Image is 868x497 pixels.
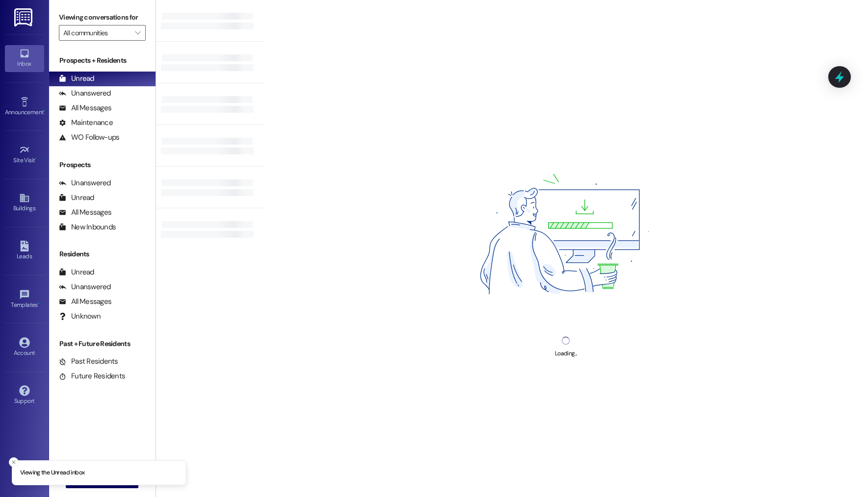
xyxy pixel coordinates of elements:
div: Past + Future Residents [49,339,156,349]
div: All Messages [59,103,111,113]
div: Maintenance [59,118,113,128]
a: Buildings [5,190,44,216]
img: ResiDesk Logo [14,8,34,26]
a: Account [5,334,44,361]
div: Unanswered [59,282,111,292]
div: Unanswered [59,88,111,99]
span: • [38,300,39,307]
div: Residents [49,249,156,259]
p: Viewing the Unread inbox [20,469,84,477]
a: Templates • [5,286,44,313]
span: • [44,107,45,114]
div: Past Residents [59,356,118,367]
div: Unread [59,74,94,84]
a: Support [5,382,44,409]
div: Unknown [59,311,101,322]
a: Inbox [5,45,44,72]
div: All Messages [59,297,111,307]
input: All communities [63,25,130,41]
div: Unread [59,267,94,277]
label: Viewing conversations for [59,10,146,25]
div: Future Residents [59,371,125,381]
div: Loading... [555,348,577,359]
button: Close toast [9,457,19,467]
span: • [35,155,37,162]
div: Unread [59,193,94,203]
a: Site Visit • [5,142,44,168]
div: Prospects [49,160,156,170]
a: Leads [5,238,44,264]
div: Unanswered [59,178,111,188]
div: WO Follow-ups [59,132,119,143]
i:  [135,29,140,37]
div: New Inbounds [59,222,116,232]
div: All Messages [59,207,111,218]
div: Prospects + Residents [49,55,156,66]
